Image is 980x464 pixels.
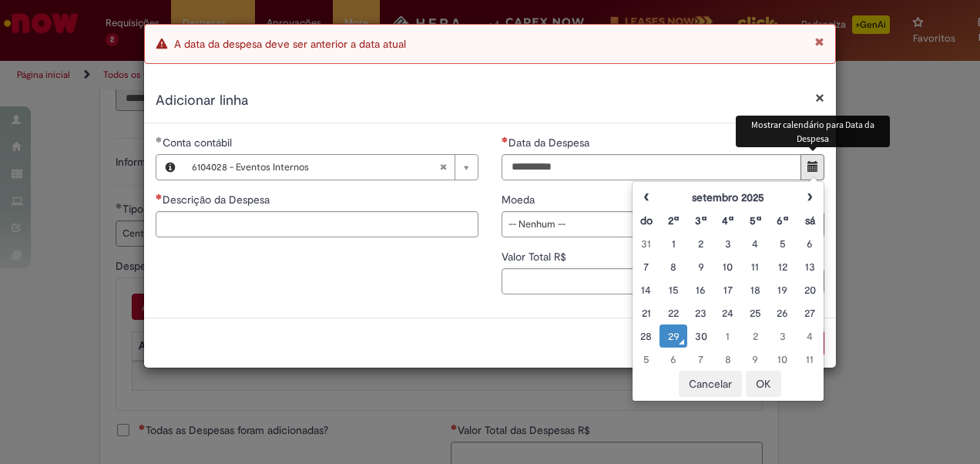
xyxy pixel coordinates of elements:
[663,305,683,321] div: 22 September 2025 Monday
[800,305,820,321] div: 27 September 2025 Saturday
[431,155,455,180] abbr: Limpar campo Conta contábil
[718,282,737,298] div: 17 September 2025 Wednesday
[718,259,737,274] div: 10 September 2025 Wednesday
[687,209,714,232] th: Terça-feira
[633,209,659,232] th: Domingo
[718,328,737,344] div: 01 October 2025 Wednesday
[632,181,824,402] div: Escolher data
[192,155,439,180] span: 6104028 - Eventos Internos
[633,186,659,209] th: Mês anterior
[691,282,710,298] div: 16 September 2025 Tuesday
[679,371,742,397] button: Cancelar
[742,209,769,232] th: Quinta-feira
[636,351,656,367] div: 05 October 2025 Sunday
[691,305,710,321] div: 23 September 2025 Tuesday
[691,351,710,367] div: 07 October 2025 Tuesday
[156,155,184,180] button: Conta contábil, Visualizar este registro 6104028 - Eventos Internos
[746,236,765,251] div: 04 September 2025 Thursday
[636,328,656,344] div: 28 September 2025 Sunday
[746,351,765,367] div: 09 October 2025 Thursday
[636,259,656,274] div: 07 September 2025 Sunday
[773,305,792,321] div: 26 September 2025 Friday
[746,282,765,298] div: 18 September 2025 Thursday
[156,136,163,143] span: Obrigatório Preenchido
[174,37,406,51] span: A data da despesa deve ser anterior a data atual
[663,328,683,344] div: O seletor de data foi aberto.29 September 2025 Monday
[800,236,820,251] div: 06 September 2025 Saturday
[746,371,781,397] button: OK
[746,259,765,274] div: 11 September 2025 Thursday
[800,351,820,367] div: 11 October 2025 Saturday
[663,259,683,274] div: 08 September 2025 Monday
[508,136,592,150] span: Data da Despesa
[800,328,820,344] div: 04 October 2025 Saturday
[714,209,741,232] th: Quarta-feira
[663,236,683,251] div: 01 September 2025 Monday
[769,209,796,232] th: Sexta-feira
[718,236,737,251] div: 03 September 2025 Wednesday
[797,186,824,209] th: Próximo mês
[691,236,710,251] div: 02 September 2025 Tuesday
[502,268,824,294] input: Valor Total R$
[636,305,656,321] div: 21 September 2025 Sunday
[691,328,710,344] div: 30 September 2025 Tuesday
[502,250,569,264] span: Valor Total R$
[773,328,792,344] div: 03 October 2025 Friday
[508,212,793,237] span: -- Nenhum --
[773,351,792,367] div: 10 October 2025 Friday
[773,259,792,274] div: 12 September 2025 Friday
[156,193,163,200] span: Necessários
[800,259,820,274] div: 13 September 2025 Saturday
[800,154,824,180] button: Mostrar calendário para Data da Despesa
[659,186,796,209] th: setembro 2025. Alternar mês
[663,351,683,367] div: 06 October 2025 Monday
[636,236,656,251] div: 31 August 2025 Sunday
[746,305,765,321] div: 25 September 2025 Thursday
[156,91,824,111] h2: Adicionar linha
[815,36,824,47] button: Fechar Notificação
[163,193,273,207] span: Descrição da Despesa
[746,328,765,344] div: 02 October 2025 Thursday
[636,282,656,298] div: 14 September 2025 Sunday
[691,259,710,274] div: 09 September 2025 Tuesday
[163,136,235,150] span: Necessários - Conta contábil
[718,305,737,321] div: 24 September 2025 Wednesday
[502,154,801,180] input: Data da Despesa
[659,209,686,232] th: Segunda-feira
[800,282,820,298] div: 20 September 2025 Saturday
[184,155,478,180] a: 6104028 - Eventos InternosLimpar campo Conta contábil
[502,136,508,143] span: Necessários
[797,209,824,232] th: Sábado
[156,211,478,237] input: Descrição da Despesa
[718,351,737,367] div: 08 October 2025 Wednesday
[502,193,538,207] span: Moeda
[736,116,890,146] div: Mostrar calendário para Data da Despesa
[773,282,792,298] div: 19 September 2025 Friday
[815,89,824,106] button: Fechar modal
[663,282,683,298] div: 15 September 2025 Monday
[773,236,792,251] div: 05 September 2025 Friday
